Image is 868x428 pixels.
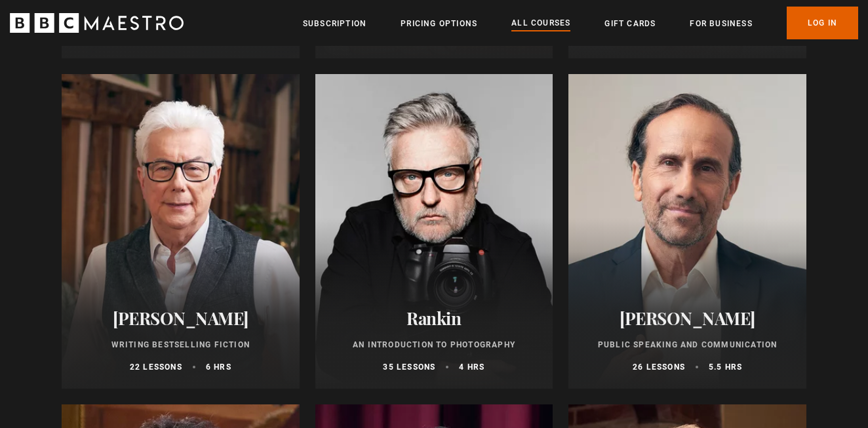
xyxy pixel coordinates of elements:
h2: Rankin [331,308,538,328]
a: [PERSON_NAME] Writing Bestselling Fiction 22 lessons 6 hrs [62,74,300,389]
p: 4 hrs [459,361,484,373]
h2: [PERSON_NAME] [584,308,791,328]
svg: BBC Maestro [10,13,184,33]
a: Pricing Options [401,17,477,30]
p: 26 lessons [633,361,685,373]
a: Log In [787,7,858,39]
p: Public Speaking and Communication [584,339,791,351]
a: [PERSON_NAME] Public Speaking and Communication 26 lessons 5.5 hrs [568,74,806,389]
p: Writing Bestselling Fiction [77,339,284,351]
nav: Primary [303,7,858,39]
p: 6 hrs [206,361,231,373]
p: 5.5 hrs [709,361,742,373]
a: Rankin An Introduction to Photography 35 lessons 4 hrs [315,74,553,389]
a: Subscription [303,17,366,30]
a: All Courses [511,16,570,31]
p: 35 lessons [383,361,435,373]
h2: [PERSON_NAME] [77,308,284,328]
p: 22 lessons [130,361,182,373]
a: For business [690,17,752,30]
p: An Introduction to Photography [331,339,538,351]
a: Gift Cards [604,17,656,30]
